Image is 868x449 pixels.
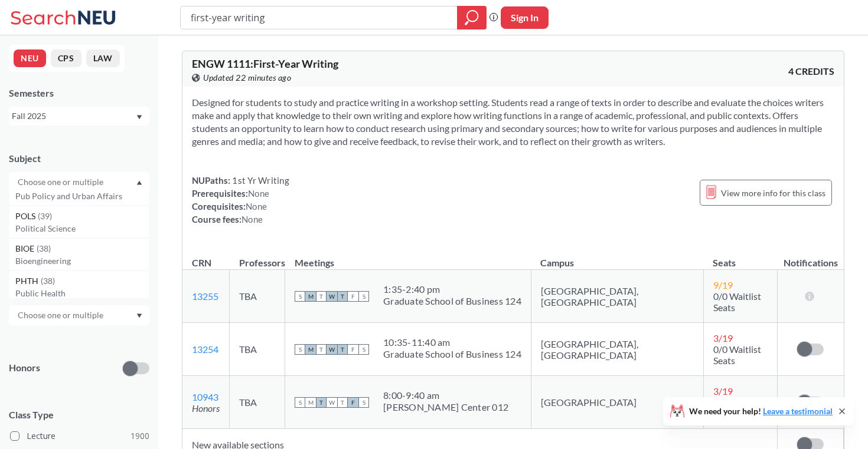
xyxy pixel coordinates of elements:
[531,270,703,323] td: [GEOGRAPHIC_DATA], [GEOGRAPHIC_DATA]
[337,291,348,302] span: T
[778,245,844,270] th: Notifications
[15,288,149,299] p: Public Health
[348,344,358,355] span: F
[192,344,218,355] a: 13254
[721,186,825,200] span: View more info for this class
[531,245,703,270] th: Campus
[230,270,285,323] td: TBA
[348,291,358,302] span: F
[713,332,733,344] span: 3 / 19
[305,344,316,355] span: M
[337,344,348,355] span: T
[15,223,149,235] p: Political Science
[531,323,703,376] td: [GEOGRAPHIC_DATA], [GEOGRAPHIC_DATA]
[12,175,111,189] input: Choose one or multiple
[383,401,508,413] div: [PERSON_NAME] Center 012
[9,172,149,192] div: Dropdown arrowEconomicsHIST(48)HistoryBIOL(47)BiologyMUSC(44)MusicARTG(41)Art - DesignENVR(41)Ear...
[9,305,149,325] div: Dropdown arrow
[383,283,521,295] div: 1:35 - 2:40 pm
[295,397,305,408] span: S
[9,152,149,165] div: Subject
[316,344,327,355] span: T
[12,308,111,322] input: Choose one or multiple
[192,290,218,302] a: 13255
[15,190,149,202] p: Pub Policy and Urban Affairs
[192,391,218,402] a: 10943
[192,402,220,414] i: Honors
[51,49,81,67] button: CPS
[136,115,142,120] svg: Dropdown arrow
[358,397,369,408] span: S
[713,290,761,313] span: 0/0 Waitlist Seats
[230,245,285,270] th: Professors
[86,49,120,67] button: LAW
[248,188,269,199] span: None
[383,348,521,360] div: Graduate School of Business 124
[327,344,337,355] span: W
[295,344,305,355] span: S
[383,295,521,307] div: Graduate School of Business 124
[10,428,149,444] label: Lecture
[37,243,51,253] span: ( 38 )
[788,65,834,78] span: 4 CREDITS
[192,174,289,226] div: NUPaths: Prerequisites: Corequisites: Course fees:
[9,107,149,126] div: Fall 2025Dropdown arrow
[457,6,487,29] div: magnifying glass
[383,336,521,348] div: 10:35 - 11:40 am
[763,406,833,416] a: Leave a testimonial
[348,397,358,408] span: F
[38,211,52,221] span: ( 39 )
[689,407,833,415] span: We need your help!
[130,430,149,443] span: 1900
[230,323,285,376] td: TBA
[383,389,508,401] div: 8:00 - 9:40 am
[316,397,327,408] span: T
[713,279,733,290] span: 9 / 19
[15,242,37,255] span: BIOE
[15,275,41,288] span: PHTH
[531,376,703,429] td: [GEOGRAPHIC_DATA]
[192,57,338,70] span: ENGW 1111 : First-Year Writing
[305,397,316,408] span: M
[358,291,369,302] span: S
[203,71,291,84] span: Updated 22 minutes ago
[9,408,149,421] span: Class Type
[14,49,46,67] button: NEU
[246,201,267,212] span: None
[192,256,211,269] div: CRN
[242,214,263,224] span: None
[337,397,348,408] span: T
[316,291,327,302] span: T
[285,245,531,270] th: Meetings
[713,397,761,419] span: 0/0 Waitlist Seats
[15,255,149,267] p: Bioengineering
[9,361,40,375] p: Honors
[295,291,305,302] span: S
[12,110,135,123] div: Fall 2025
[230,175,289,186] span: 1st Yr Writing
[41,276,55,286] span: ( 38 )
[15,210,38,223] span: POLS
[713,344,761,366] span: 0/0 Waitlist Seats
[703,245,777,270] th: Seats
[190,8,449,28] input: Class, professor, course number, "phrase"
[305,291,316,302] span: M
[192,96,834,148] section: Designed for students to study and practice writing in a workshop setting. Students read a range ...
[713,385,733,397] span: 3 / 19
[465,9,479,26] svg: magnifying glass
[501,6,549,29] button: Sign In
[230,376,285,429] td: TBA
[9,87,149,100] div: Semesters
[327,291,337,302] span: W
[136,313,142,318] svg: Dropdown arrow
[136,180,142,185] svg: Dropdown arrow
[358,344,369,355] span: S
[327,397,337,408] span: W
